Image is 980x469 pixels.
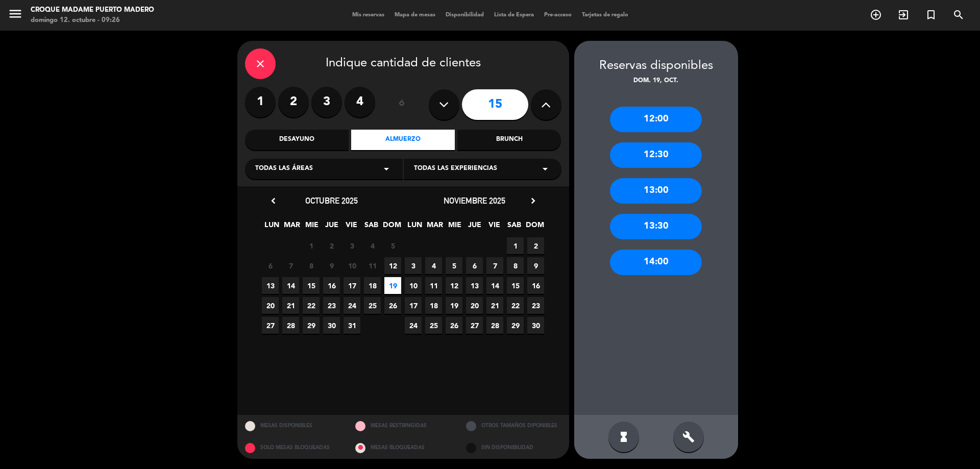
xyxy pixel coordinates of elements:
span: 17 [405,297,422,314]
span: MAR [283,219,300,236]
span: DOM [526,219,543,236]
div: MESAS BLOQUEADAS [348,437,458,459]
label: 4 [345,87,375,117]
span: 28 [486,317,503,334]
span: 10 [344,257,360,274]
span: 20 [466,297,483,314]
span: 17 [344,277,360,294]
span: Mapa de mesas [389,12,440,18]
span: JUE [466,219,483,236]
i: chevron_left [268,195,279,206]
span: 24 [405,317,422,334]
div: domingo 12. octubre - 09:26 [31,15,154,26]
span: Lista de Espera [489,12,539,18]
span: 19 [446,297,462,314]
span: 6 [466,257,483,274]
span: VIE [343,219,360,236]
i: exit_to_app [897,9,910,21]
i: search [952,9,965,21]
span: Todas las experiencias [414,164,497,174]
span: 14 [486,277,503,294]
span: 16 [527,277,544,294]
i: arrow_drop_down [380,163,393,175]
span: 7 [486,257,503,274]
div: Brunch [457,130,561,150]
label: 1 [245,87,276,117]
span: 10 [405,277,422,294]
span: 26 [446,317,462,334]
i: add_circle_outline [870,9,882,21]
div: ó [385,87,419,122]
span: 12 [384,257,401,274]
div: SOLO MESAS BLOQUEADAS [237,437,348,459]
div: Almuerzo [351,130,455,150]
span: 3 [344,237,360,254]
span: 23 [323,297,340,314]
span: 8 [507,257,524,274]
span: MIE [446,219,463,236]
span: 25 [364,297,381,314]
span: Disponibilidad [440,12,489,18]
span: Pre-acceso [539,12,577,18]
span: VIE [486,219,503,236]
span: 23 [527,297,544,314]
span: 24 [344,297,360,314]
span: JUE [323,219,340,236]
i: chevron_right [528,195,538,206]
span: MAR [426,219,443,236]
span: 26 [384,297,401,314]
div: dom. 19, oct. [574,76,738,86]
i: arrow_drop_down [539,163,551,175]
span: 21 [282,297,299,314]
span: DOM [383,219,400,236]
span: 29 [303,317,320,334]
span: 13 [262,277,279,294]
span: 7 [282,257,299,274]
div: 13:30 [610,214,702,239]
span: LUN [406,219,423,236]
span: Todas las áreas [255,164,313,174]
span: 15 [303,277,320,294]
div: 13:00 [610,178,702,204]
span: 5 [384,237,401,254]
button: menu [8,6,23,25]
div: 12:00 [610,107,702,132]
span: 6 [262,257,279,274]
label: 3 [311,87,342,117]
div: MESAS RESTRINGIDAS [348,415,458,437]
span: 30 [527,317,544,334]
span: 4 [364,237,381,254]
div: Indique cantidad de clientes [245,48,561,79]
div: Desayuno [245,130,349,150]
label: 2 [278,87,309,117]
span: 13 [466,277,483,294]
span: 31 [344,317,360,334]
div: Croque Madame Puerto Madero [31,5,154,15]
span: 20 [262,297,279,314]
span: Tarjetas de regalo [577,12,633,18]
div: 12:30 [610,142,702,168]
span: 4 [425,257,442,274]
span: 19 [384,277,401,294]
i: menu [8,6,23,21]
div: Reservas disponibles [574,56,738,76]
span: 27 [262,317,279,334]
span: 21 [486,297,503,314]
span: MIE [303,219,320,236]
span: 30 [323,317,340,334]
span: 22 [303,297,320,314]
span: 14 [282,277,299,294]
i: build [682,431,695,443]
span: 3 [405,257,422,274]
span: Mis reservas [347,12,389,18]
i: turned_in_not [925,9,937,21]
span: 8 [303,257,320,274]
span: SAB [506,219,523,236]
span: LUN [263,219,280,236]
span: 15 [507,277,524,294]
span: 1 [303,237,320,254]
span: 29 [507,317,524,334]
span: noviembre 2025 [444,195,505,206]
i: hourglass_full [618,431,630,443]
span: 18 [364,277,381,294]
